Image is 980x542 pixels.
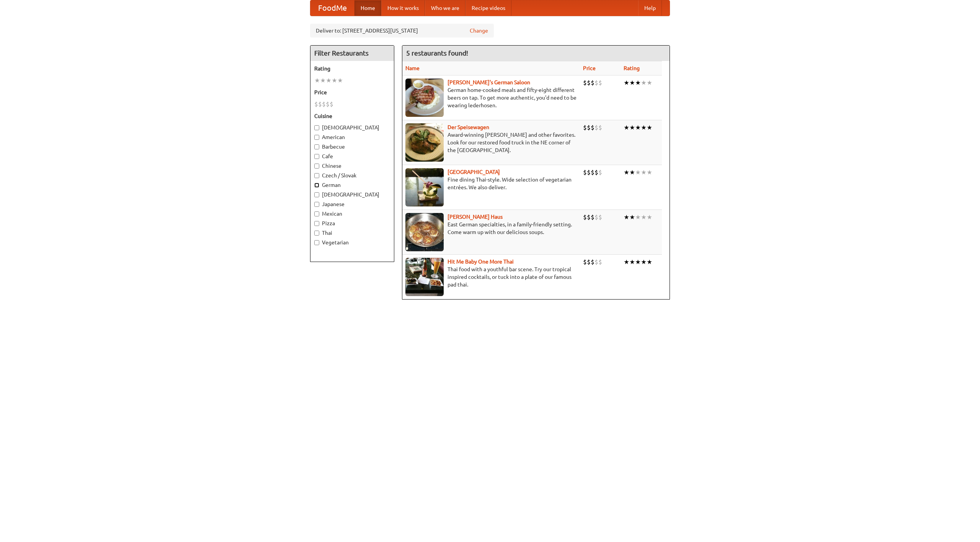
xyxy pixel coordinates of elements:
li: $ [595,168,598,177]
li: $ [587,79,591,87]
li: ★ [314,76,320,85]
a: [GEOGRAPHIC_DATA] [448,169,500,175]
a: Name [405,65,420,71]
input: German [314,183,319,188]
input: Pizza [314,221,319,226]
label: [DEMOGRAPHIC_DATA] [314,124,390,131]
li: ★ [629,168,635,177]
h5: Price [314,88,390,96]
li: ★ [641,258,647,266]
label: Japanese [314,200,390,208]
label: Barbecue [314,143,390,151]
input: Chinese [314,164,319,169]
li: ★ [629,123,635,132]
li: $ [591,258,595,266]
a: Help [638,0,662,16]
li: ★ [647,168,652,177]
label: [DEMOGRAPHIC_DATA] [314,191,390,198]
label: Mexican [314,210,390,218]
li: ★ [635,168,641,177]
li: ★ [332,76,337,85]
a: Rating [624,65,640,71]
a: Recipe videos [465,0,511,16]
h4: Filter Restaurants [310,46,394,61]
a: Hit Me Baby One More Thai [448,259,514,265]
li: ★ [624,123,629,132]
li: $ [598,123,602,132]
li: ★ [641,79,647,87]
a: FoodMe [310,0,354,16]
li: ★ [635,258,641,266]
li: ★ [647,123,652,132]
input: American [314,135,319,140]
img: kohlhaus.jpg [405,213,444,251]
input: [DEMOGRAPHIC_DATA] [314,125,319,130]
img: babythai.jpg [405,258,444,296]
li: $ [591,123,595,132]
li: $ [326,100,330,108]
li: $ [322,100,326,108]
a: How it works [381,0,425,16]
li: ★ [624,79,629,87]
li: $ [598,79,602,87]
h5: Rating [314,65,390,72]
img: speisewagen.jpg [405,123,444,162]
label: German [314,181,390,189]
input: Japanese [314,202,319,207]
p: Award-winning [PERSON_NAME] and other favorites. Look for our restored food truck in the NE corne... [405,131,577,154]
a: Price [583,65,596,71]
input: Thai [314,231,319,236]
p: East German specialties, in a family-friendly setting. Come warm up with our delicious soups. [405,221,577,236]
img: esthers.jpg [405,79,444,117]
a: [PERSON_NAME] Haus [448,214,503,220]
li: ★ [635,213,641,221]
p: German home-cooked meals and fifty-eight different beers on tap. To get more authentic, you'd nee... [405,86,577,109]
li: $ [587,258,591,266]
li: ★ [635,123,641,132]
input: Barbecue [314,144,319,149]
li: ★ [641,213,647,221]
li: $ [583,258,587,266]
li: $ [583,168,587,177]
li: $ [598,168,602,177]
li: $ [583,213,587,221]
a: Der Speisewagen [448,124,489,130]
li: ★ [647,258,652,266]
li: $ [595,123,598,132]
li: $ [598,258,602,266]
div: Deliver to: [STREET_ADDRESS][US_STATE] [310,24,494,38]
p: Fine dining Thai-style. Wide selection of vegetarian entrées. We also deliver. [405,176,577,191]
li: $ [314,100,318,108]
li: ★ [629,258,635,266]
a: Home [354,0,381,16]
li: ★ [337,76,343,85]
li: ★ [624,168,629,177]
li: $ [587,213,591,221]
label: Pizza [314,219,390,227]
a: Who we are [425,0,465,16]
li: $ [583,79,587,87]
li: ★ [635,79,641,87]
li: ★ [629,213,635,221]
li: $ [591,79,595,87]
a: Change [470,27,488,34]
li: $ [330,100,333,108]
li: $ [595,213,598,221]
li: ★ [320,76,326,85]
b: [PERSON_NAME]'s German Saloon [448,79,530,85]
li: $ [591,168,595,177]
input: Mexican [314,211,319,216]
li: $ [595,258,598,266]
li: $ [318,100,322,108]
input: Czech / Slovak [314,173,319,178]
input: Vegetarian [314,240,319,245]
li: $ [587,123,591,132]
li: ★ [326,76,332,85]
label: Chinese [314,162,390,170]
label: Czech / Slovak [314,172,390,179]
li: ★ [641,123,647,132]
li: ★ [629,79,635,87]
